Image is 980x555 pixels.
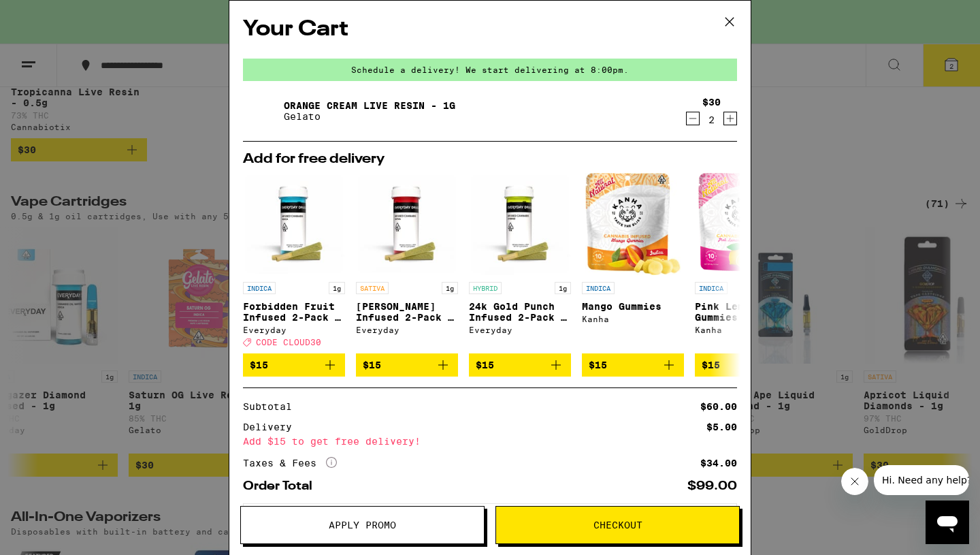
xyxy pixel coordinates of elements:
span: $15 [476,360,494,370]
button: Decrement [686,112,700,125]
a: Open page for Pink Lemonade Gummies from Kanha [695,173,797,353]
div: $60.00 [700,402,737,411]
img: Orange Cream Live Resin - 1g [243,92,281,130]
div: $99.00 [687,480,737,492]
div: Schedule a delivery! We start delivering at 8:00pm. [243,59,737,81]
button: Increment [723,112,737,125]
button: Add to bag [243,353,345,377]
p: INDICA [695,282,728,294]
p: SATIVA [356,282,389,294]
h2: Add for free delivery [243,153,737,166]
p: HYBRID [469,282,502,294]
img: Everyday - Jack Herer Infused 2-Pack - 1g [356,173,458,275]
div: Kanha [582,315,684,323]
span: $15 [702,360,720,370]
div: Taxes & Fees [243,457,337,469]
img: Kanha - Mango Gummies [585,173,681,275]
div: $34.00 [700,458,737,468]
iframe: Button to launch messaging window [926,501,969,544]
button: Add to bag [356,353,458,377]
div: Kanha [695,326,797,334]
p: Gelato [284,111,455,122]
p: 1g [555,282,571,294]
iframe: Message from company [874,465,969,495]
button: Add to bag [469,353,571,377]
p: Forbidden Fruit Infused 2-Pack - 1g [243,301,345,323]
a: Open page for Mango Gummies from Kanha [582,173,684,353]
span: Apply Promo [329,520,396,530]
div: Order Total [243,480,322,492]
img: Everyday - 24k Gold Punch Infused 2-Pack - 1g [469,173,571,275]
h2: Your Cart [243,14,737,45]
div: Everyday [243,326,345,334]
div: Delivery [243,422,301,432]
a: Open page for Jack Herer Infused 2-Pack - 1g from Everyday [356,173,458,353]
iframe: Close message [841,468,868,495]
button: Checkout [495,506,740,544]
div: $5.00 [706,422,737,432]
button: Add to bag [582,353,684,377]
span: Checkout [593,520,642,530]
span: $15 [250,360,268,370]
p: Pink Lemonade Gummies [695,301,797,323]
span: CODE CLOUD30 [256,338,321,347]
div: Everyday [469,326,571,334]
p: Mango Gummies [582,301,684,312]
img: Everyday - Forbidden Fruit Infused 2-Pack - 1g [243,173,345,275]
button: Add to bag [695,353,797,377]
p: 24k Gold Punch Infused 2-Pack - 1g [469,301,571,323]
div: Everyday [356,326,458,334]
a: Orange Cream Live Resin - 1g [284,100,455,111]
p: [PERSON_NAME] Infused 2-Pack - 1g [356,301,458,323]
p: 1g [329,282,345,294]
div: Add $15 to get free delivery! [243,437,737,446]
img: Kanha - Pink Lemonade Gummies [698,173,794,275]
span: $15 [363,360,381,370]
a: Open page for 24k Gold Punch Infused 2-Pack - 1g from Everyday [469,173,571,353]
div: Subtotal [243,402,301,411]
div: 2 [702,114,721,125]
div: $30 [702,97,721,108]
p: INDICA [582,282,615,294]
span: Hi. Need any help? [8,10,98,20]
button: Apply Promo [240,506,485,544]
a: Open page for Forbidden Fruit Infused 2-Pack - 1g from Everyday [243,173,345,353]
span: $15 [589,360,607,370]
p: 1g [442,282,458,294]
